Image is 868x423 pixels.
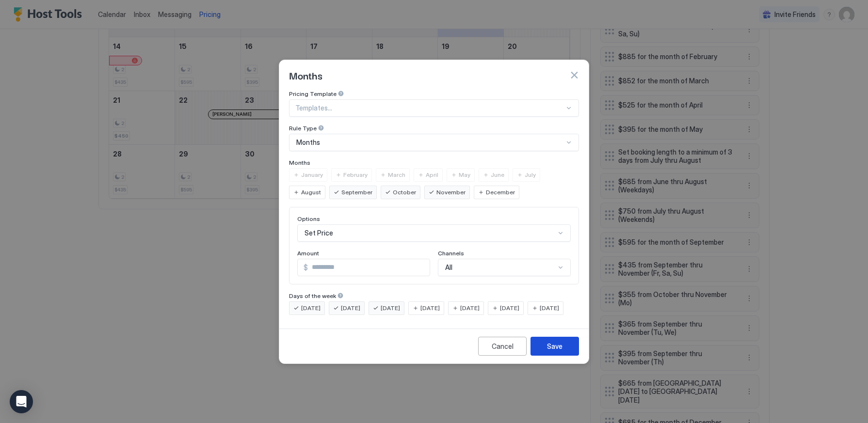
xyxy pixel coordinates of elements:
[393,188,416,197] span: October
[289,90,337,97] span: Pricing Template
[10,390,33,413] div: Open Intercom Messenger
[289,68,322,82] span: Months
[500,304,519,313] span: [DATE]
[305,229,333,237] span: Set Price
[289,292,336,299] span: Days of the week
[301,304,321,313] span: [DATE]
[341,188,372,197] span: September
[388,171,405,179] span: March
[297,250,319,257] span: Amount
[426,171,438,179] span: April
[486,188,515,197] span: December
[301,188,321,197] span: August
[436,188,466,197] span: November
[304,263,308,272] span: $
[297,215,320,222] span: Options
[301,171,323,179] span: January
[296,138,320,147] span: Months
[492,341,514,351] div: Cancel
[478,337,527,356] button: Cancel
[420,304,440,313] span: [DATE]
[547,341,563,351] div: Save
[308,259,430,276] input: Input Field
[530,337,579,356] button: Save
[289,125,317,132] span: Rule Type
[460,304,480,313] span: [DATE]
[459,171,470,179] span: May
[438,250,464,257] span: Channels
[445,263,452,272] span: All
[343,171,368,179] span: February
[491,171,504,179] span: June
[525,171,536,179] span: July
[381,304,400,313] span: [DATE]
[341,304,360,313] span: [DATE]
[540,304,559,313] span: [DATE]
[289,159,310,166] span: Months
